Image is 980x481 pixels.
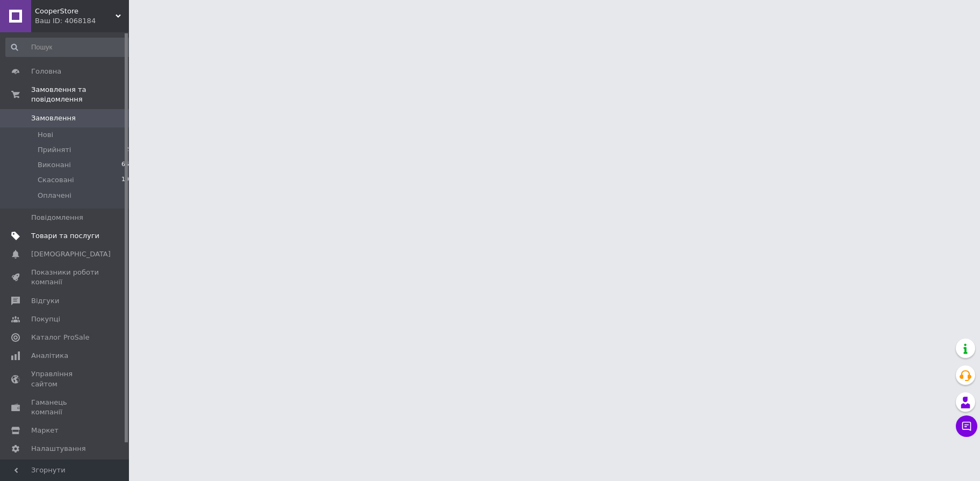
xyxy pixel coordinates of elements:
button: Чат з покупцем [956,415,977,437]
span: Оплачені [38,191,71,200]
input: Пошук [5,38,134,57]
span: Нові [38,130,53,140]
span: 104 [121,175,133,185]
span: Покупці [31,314,60,324]
div: Ваш ID: 4068184 [35,16,129,26]
span: Виконані [38,160,71,170]
span: Управління сайтом [31,369,99,389]
span: 668 [121,160,133,170]
span: Головна [31,67,61,76]
span: Відгуки [31,296,59,306]
span: Каталог ProSale [31,333,89,342]
span: CooperStore [35,6,116,16]
span: Прийняті [38,145,71,155]
span: Гаманець компанії [31,398,99,417]
span: Замовлення [31,113,76,123]
span: Замовлення та повідомлення [31,85,129,104]
span: Повідомлення [31,213,83,222]
span: Аналітика [31,351,68,361]
span: Товари та послуги [31,231,99,241]
span: Показники роботи компанії [31,268,99,287]
span: Маркет [31,426,59,435]
span: Скасовані [38,175,74,185]
span: [DEMOGRAPHIC_DATA] [31,249,111,259]
span: Налаштування [31,444,86,454]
